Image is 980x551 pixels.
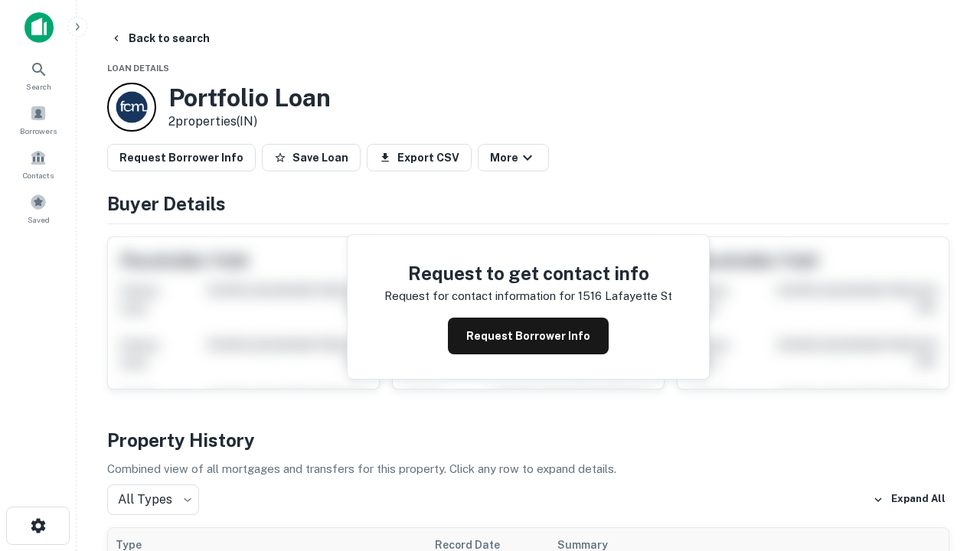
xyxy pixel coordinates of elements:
p: Request for contact information for [384,287,575,305]
h4: Property History [107,426,949,454]
a: Contacts [5,143,72,184]
div: All Types [107,484,199,515]
button: Request Borrower Info [107,144,256,171]
span: Borrowers [20,125,57,137]
a: Search [5,54,72,96]
span: Saved [28,214,50,226]
span: Contacts [23,169,54,181]
h3: Portfolio Loan [168,83,331,112]
button: More [478,144,549,171]
span: Loan Details [107,64,169,73]
button: Export CSV [367,144,472,171]
a: Borrowers [5,99,72,140]
button: Expand All [869,488,949,511]
p: Combined view of all mortgages and transfers for this property. Click any row to expand details. [107,460,949,478]
button: Request Borrower Info [448,318,609,354]
span: Search [26,80,51,93]
a: Saved [5,187,72,229]
p: 2 properties (IN) [168,112,331,131]
iframe: Chat Widget [903,429,980,502]
button: Back to search [104,24,216,52]
img: capitalize-icon.png [24,12,54,43]
p: 1516 lafayette st [578,287,672,305]
h4: Request to get contact info [384,259,672,287]
h4: Buyer Details [107,190,949,217]
button: Save Loan [262,144,361,171]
